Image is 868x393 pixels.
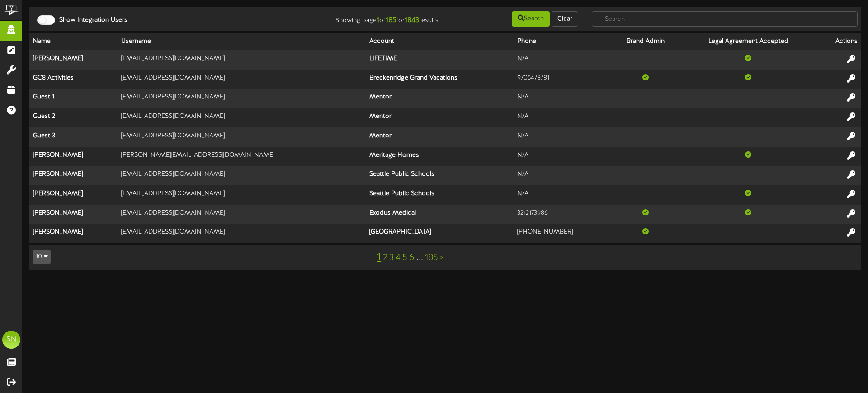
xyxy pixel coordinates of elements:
th: Seattle Public Schools [366,166,514,186]
strong: 1843 [405,16,419,24]
th: Meritage Homes [366,147,514,166]
td: [EMAIL_ADDRESS][DOMAIN_NAME] [118,224,366,243]
td: N/A [514,185,611,205]
th: [PERSON_NAME] [29,50,118,70]
td: N/A [514,127,611,147]
a: ... [416,253,423,263]
th: Phone [514,33,611,50]
td: [EMAIL_ADDRESS][DOMAIN_NAME] [118,185,366,205]
th: [PERSON_NAME] [29,224,118,243]
a: 185 [425,253,438,263]
th: Guest 2 [29,108,118,128]
th: [PERSON_NAME] [29,185,118,205]
th: GC8 Activities [29,70,118,89]
th: LIFETIME [366,50,514,70]
th: Mentor [366,127,514,147]
td: [EMAIL_ADDRESS][DOMAIN_NAME] [118,166,366,186]
strong: 185 [386,16,396,24]
td: 9705478781 [514,70,611,89]
th: Legal Agreement Accepted [681,33,816,50]
div: SN [2,331,20,349]
td: 3212173986 [514,205,611,224]
th: Account [366,33,514,50]
td: [EMAIL_ADDRESS][DOMAIN_NAME] [118,89,366,108]
div: Showing page of for results [306,10,445,26]
td: N/A [514,89,611,108]
a: 2 [383,253,387,263]
a: > [440,253,443,263]
td: [EMAIL_ADDRESS][DOMAIN_NAME] [118,70,366,89]
th: Mentor [366,108,514,128]
a: 6 [409,253,415,263]
td: N/A [514,166,611,186]
td: [EMAIL_ADDRESS][DOMAIN_NAME] [118,205,366,224]
th: Breckenridge Grand Vacations [366,70,514,89]
button: Clear [552,11,578,27]
a: 3 [389,253,394,263]
button: Search [512,11,550,27]
input: -- Search -- [592,11,858,27]
td: N/A [514,147,611,166]
th: [PERSON_NAME] [29,147,118,166]
th: Guest 1 [29,89,118,108]
th: [PERSON_NAME] [29,205,118,224]
th: [GEOGRAPHIC_DATA] [366,224,514,243]
button: 10 [33,250,51,264]
a: 1 [377,252,381,263]
td: [EMAIL_ADDRESS][DOMAIN_NAME] [118,50,366,70]
a: 4 [396,253,401,263]
td: [EMAIL_ADDRESS][DOMAIN_NAME] [118,108,366,128]
th: Seattle Public Schools [366,185,514,205]
td: [PHONE_NUMBER] [514,224,611,243]
th: Username [118,33,366,50]
strong: 1 [377,16,379,24]
a: 5 [402,253,407,263]
th: Brand Admin [611,33,681,50]
td: [PERSON_NAME][EMAIL_ADDRESS][DOMAIN_NAME] [118,147,366,166]
td: [EMAIL_ADDRESS][DOMAIN_NAME] [118,127,366,147]
th: [PERSON_NAME] [29,166,118,186]
label: Show Integration Users [52,16,127,25]
th: Actions [816,33,861,50]
td: N/A [514,50,611,70]
th: Exodus Medical [366,205,514,224]
th: Mentor [366,89,514,108]
th: Guest 3 [29,127,118,147]
th: Name [29,33,118,50]
td: N/A [514,108,611,128]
